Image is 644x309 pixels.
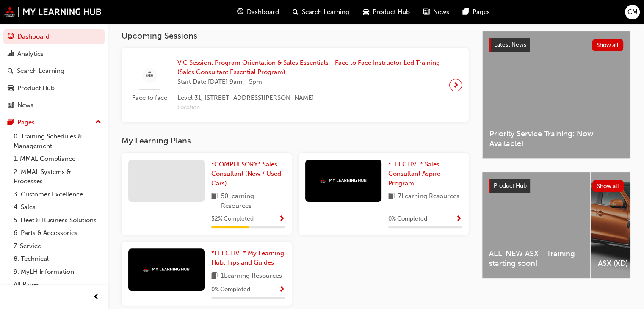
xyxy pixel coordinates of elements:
a: 8. Technical [10,252,105,265]
span: 1 Learning Resources [221,271,282,281]
span: CM [627,7,638,17]
span: book-icon [211,271,218,281]
a: 5. Fleet & Business Solutions [10,214,105,227]
a: 3. Customer Excellence [10,188,105,201]
button: Show Progress [279,284,285,295]
span: News [433,7,449,17]
span: 0 % Completed [211,285,250,295]
span: news-icon [8,102,14,109]
a: Latest NewsShow allPriority Service Training: Now Available! [482,31,630,159]
div: Analytics [17,49,44,59]
a: ALL-NEW ASX - Training starting soon! [482,172,590,278]
span: 0 % Completed [388,214,427,224]
span: *COMPULSORY* Sales Consultant (New / Used Cars) [211,160,281,187]
img: mmal [143,267,190,272]
span: Start Date: [DATE] 9am - 5pm [177,77,442,87]
div: Search Learning [17,66,64,76]
img: mmal [4,6,102,17]
a: 6. Parts & Accessories [10,226,105,240]
span: Dashboard [247,7,279,17]
span: guage-icon [8,33,14,41]
span: book-icon [388,191,395,202]
span: Level 31, [STREET_ADDRESS][PERSON_NAME] [177,93,442,103]
span: VIC Session: Program Orientation & Sales Essentials - Face to Face Instructor Led Training (Sales... [177,58,442,77]
span: ALL-NEW ASX - Training starting soon! [489,249,583,268]
span: Show Progress [456,215,462,223]
span: 52 % Completed [211,214,254,224]
a: *ELECTIVE* Sales Consultant Aspire Program [388,160,462,188]
span: news-icon [423,7,430,17]
a: *COMPULSORY* Sales Consultant (New / Used Cars) [211,160,285,188]
span: pages-icon [8,119,14,127]
span: guage-icon [237,7,243,17]
a: guage-iconDashboard [230,3,286,21]
a: search-iconSearch Learning [286,3,356,21]
span: Show Progress [279,286,285,294]
span: Location [177,103,442,113]
a: 7. Service [10,240,105,253]
span: search-icon [8,67,14,75]
button: Pages [3,115,105,130]
a: 9. MyLH Information [10,265,105,279]
button: Show all [592,180,624,192]
a: 0. Training Schedules & Management [10,130,105,152]
span: up-icon [95,117,101,128]
a: pages-iconPages [456,3,497,21]
span: Pages [473,7,490,17]
span: Latest News [494,41,526,48]
span: *ELECTIVE* My Learning Hub: Tips and Guides [211,249,284,267]
button: Show all [592,39,624,51]
a: 4. Sales [10,201,105,214]
a: News [3,97,105,113]
span: Product Hub [373,7,410,17]
span: Search Learning [302,7,349,17]
span: Face to face [128,93,171,103]
a: car-iconProduct Hub [356,3,417,21]
img: mmal [320,178,367,183]
span: search-icon [293,7,299,17]
span: 50 Learning Resources [221,191,285,210]
a: All Pages [10,278,105,291]
div: Pages [17,118,35,127]
button: Show Progress [456,214,462,224]
button: Show Progress [279,214,285,224]
a: 2. MMAL Systems & Processes [10,166,105,188]
span: Product Hub [494,182,527,189]
a: Product HubShow all [489,179,624,193]
a: Latest NewsShow all [489,38,623,52]
button: CM [625,5,640,19]
a: 1. MMAL Compliance [10,152,105,166]
div: News [17,100,33,110]
span: *ELECTIVE* Sales Consultant Aspire Program [388,160,440,187]
a: Analytics [3,46,105,62]
a: news-iconNews [417,3,456,21]
span: 7 Learning Resources [398,191,459,202]
div: Product Hub [17,83,55,93]
span: prev-icon [93,292,100,303]
a: Search Learning [3,63,105,79]
span: book-icon [211,191,218,210]
a: Dashboard [3,29,105,44]
a: Product Hub [3,80,105,96]
span: Priority Service Training: Now Available! [489,129,623,148]
span: chart-icon [8,50,14,58]
span: pages-icon [463,7,469,17]
span: car-icon [363,7,369,17]
span: Show Progress [279,215,285,223]
a: *ELECTIVE* My Learning Hub: Tips and Guides [211,248,285,268]
h3: My Learning Plans [122,136,469,146]
button: DashboardAnalyticsSearch LearningProduct HubNews [3,27,105,115]
a: Face to faceVIC Session: Program Orientation & Sales Essentials - Face to Face Instructor Led Tra... [128,55,462,116]
span: sessionType_FACE_TO_FACE-icon [146,70,153,80]
span: car-icon [8,85,14,92]
h3: Upcoming Sessions [122,31,469,41]
span: next-icon [453,79,459,91]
